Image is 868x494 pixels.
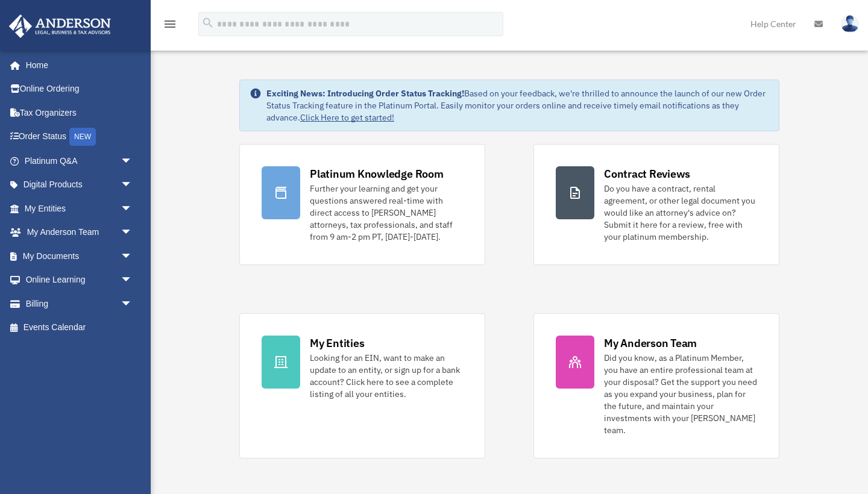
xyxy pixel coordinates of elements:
a: Tax Organizers [8,101,151,125]
a: My Documentsarrow_drop_down [8,244,151,268]
span: arrow_drop_down [121,292,145,316]
a: Home [8,53,145,77]
a: My Anderson Teamarrow_drop_down [8,220,151,245]
a: Billingarrow_drop_down [8,292,151,316]
div: Did you know, as a Platinum Member, you have an entire professional team at your disposal? Get th... [604,352,757,436]
a: My Entities Looking for an EIN, want to make an update to an entity, or sign up for a bank accoun... [239,313,485,458]
div: Do you have a contract, rental agreement, or other legal document you would like an attorney's ad... [604,183,757,243]
span: arrow_drop_down [121,149,145,174]
div: NEW [69,128,96,146]
div: Based on your feedback, we're thrilled to announce the launch of our new Order Status Tracking fe... [266,87,769,123]
div: Contract Reviews [604,166,690,181]
a: Events Calendar [8,316,151,340]
a: Contract Reviews Do you have a contract, rental agreement, or other legal document you would like... [533,144,779,265]
a: Platinum Knowledge Room Further your learning and get your questions answered real-time with dire... [239,144,485,265]
span: arrow_drop_down [121,196,145,221]
img: Anderson Advisors Platinum Portal [5,14,115,38]
div: Further your learning and get your questions answered real-time with direct access to [PERSON_NAM... [310,183,463,243]
a: menu [163,21,177,31]
span: arrow_drop_down [121,220,145,245]
a: Digital Productsarrow_drop_down [8,173,151,197]
div: My Anderson Team [604,336,697,351]
strong: Exciting News: Introducing Order Status Tracking! [266,88,464,99]
a: My Anderson Team Did you know, as a Platinum Member, you have an entire professional team at your... [533,313,779,458]
a: Click Here to get started! [300,112,394,123]
a: Platinum Q&Aarrow_drop_down [8,149,151,173]
a: Order StatusNEW [8,125,151,149]
i: menu [163,17,177,31]
span: arrow_drop_down [121,244,145,269]
span: arrow_drop_down [121,173,145,198]
a: My Entitiesarrow_drop_down [8,196,151,220]
a: Online Learningarrow_drop_down [8,268,151,292]
a: Online Ordering [8,77,151,101]
div: My Entities [310,336,364,351]
img: User Pic [841,15,859,33]
i: search [201,16,215,30]
span: arrow_drop_down [121,268,145,293]
div: Looking for an EIN, want to make an update to an entity, or sign up for a bank account? Click her... [310,352,463,400]
div: Platinum Knowledge Room [310,166,444,181]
